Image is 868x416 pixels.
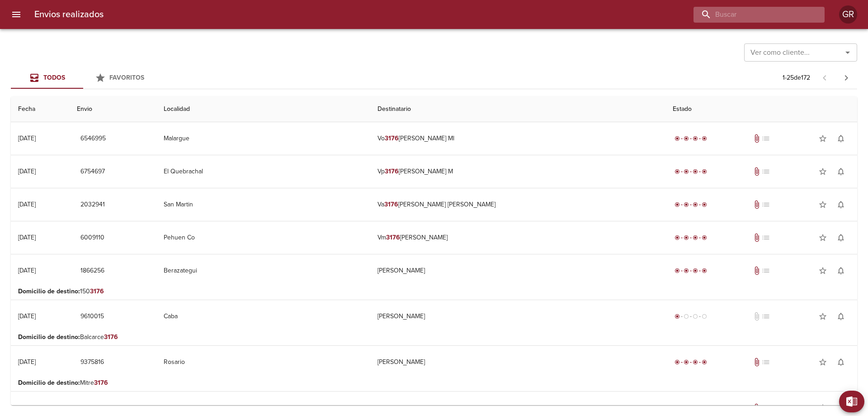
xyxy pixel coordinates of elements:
button: 6009110 [77,230,108,246]
h6: Envios realizados [34,7,104,22]
span: radio_button_checked [684,136,689,141]
td: El Quebrachal [156,155,370,188]
span: 6546995 [80,133,106,144]
span: notifications_none [836,358,845,367]
td: Vm [PERSON_NAME] [370,221,665,254]
span: notifications_none [836,134,845,143]
button: Abrir [841,46,854,59]
span: notifications_none [836,233,845,242]
div: [DATE] [18,201,36,208]
td: Rosario [156,346,370,378]
span: radio_button_checked [693,202,698,207]
b: Domicilio de destino : [18,333,80,341]
span: notifications_none [836,167,845,176]
em: 3176 [386,234,400,241]
em: 3176 [104,333,118,341]
button: Activar notificaciones [832,129,850,148]
div: GR [839,5,857,24]
th: Destinatario [370,96,665,122]
span: Tiene documentos adjuntos [752,167,761,176]
em: 3176 [384,201,398,208]
p: 150 [18,287,850,296]
span: Tiene documentos adjuntos [752,233,761,242]
button: 6546995 [77,130,109,147]
button: 1866256 [77,263,108,279]
span: No tiene pedido asociado [761,134,770,143]
span: 6754697 [80,166,105,177]
td: Caba [156,300,370,333]
td: Malargue [156,122,370,155]
div: [DATE] [18,234,36,241]
span: Todos [43,74,65,81]
span: notifications_none [836,403,845,412]
span: radio_button_checked [684,202,689,207]
div: [DATE] [18,267,36,274]
span: radio_button_checked [693,359,698,365]
button: Agregar a favoritos [814,129,832,148]
div: Entregado [673,167,709,176]
th: Localidad [156,96,370,122]
p: Mitre [18,378,850,387]
div: Tabs Envios [11,67,156,89]
td: [PERSON_NAME] [370,254,665,287]
div: [DATE] [18,167,36,175]
span: radio_button_checked [675,136,680,141]
button: 9375816 [77,354,108,371]
div: Entregado [673,358,709,367]
span: radio_button_checked [675,235,680,240]
span: Tiene documentos adjuntos [752,266,761,275]
td: Pehuen Co [156,221,370,254]
span: Pagina siguiente [835,67,857,89]
button: Agregar a favoritos [814,163,832,181]
span: 9375816 [80,357,104,368]
span: Tiene documentos adjuntos [752,358,761,367]
button: Activar notificaciones [832,307,850,325]
span: radio_button_checked [702,202,707,207]
span: star_border [818,312,827,321]
input: buscar [693,7,809,23]
p: Balcarce [18,333,850,342]
button: Agregar a favoritos [814,307,832,325]
div: [DATE] [18,404,36,411]
div: [DATE] [18,134,36,142]
p: 1 - 25 de 172 [783,73,810,82]
span: radio_button_checked [675,202,680,207]
td: [PERSON_NAME] [370,346,665,378]
span: radio_button_checked [702,169,707,174]
span: radio_button_checked [675,169,680,174]
span: star_border [818,167,827,176]
div: [DATE] [18,358,36,366]
b: Domicilio de destino : [18,287,80,295]
button: Activar notificaciones [832,353,850,371]
th: Fecha [11,96,70,122]
span: radio_button_unchecked [693,314,698,319]
em: 3176 [90,287,104,295]
span: radio_button_checked [684,268,689,273]
span: No tiene pedido asociado [761,266,770,275]
div: Entregado [673,403,709,412]
em: 3176 [385,134,399,142]
span: Favoritos [109,74,144,81]
button: Exportar Excel [839,391,864,412]
span: No tiene pedido asociado [761,312,770,321]
span: radio_button_checked [693,268,698,273]
button: 9610015 [77,308,108,325]
button: Agregar a favoritos [814,229,832,247]
span: 1866256 [80,265,104,277]
div: Entregado [673,200,709,209]
span: radio_button_checked [684,169,689,174]
span: 2032941 [80,199,105,210]
button: Agregar a favoritos [814,196,832,214]
em: 3176 [385,167,399,175]
b: Domicilio de destino : [18,379,80,387]
span: No tiene documentos adjuntos [752,312,761,321]
span: radio_button_checked [702,268,707,273]
span: Tiene documentos adjuntos [752,200,761,209]
button: Activar notificaciones [832,262,850,280]
td: San Martin [156,188,370,221]
span: radio_button_checked [675,314,680,319]
button: 6754697 [77,163,108,180]
span: 9610015 [80,311,104,322]
span: radio_button_unchecked [684,314,689,319]
button: Activar notificaciones [832,229,850,247]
